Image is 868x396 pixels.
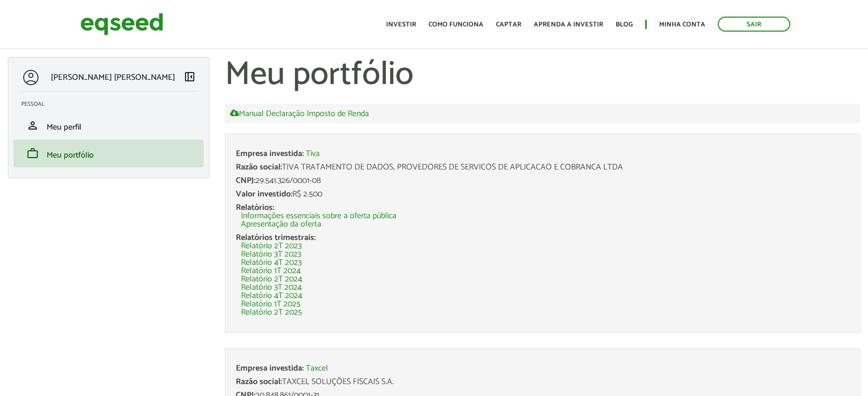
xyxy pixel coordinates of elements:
[429,21,483,28] a: Como funciona
[306,150,320,158] a: Tiva
[659,21,705,28] a: Minha conta
[241,242,302,250] a: Relatório 2T 2023
[241,212,396,220] a: Informações essenciais sobre a oferta pública
[236,378,849,386] div: TAXCEL SOLUÇÕES FISCAIS S.A.
[183,70,196,83] span: left_panel_close
[241,284,302,292] a: Relatório 3T 2024
[230,109,369,118] a: Manual Declaração Imposto de Renda
[225,57,860,93] h1: Meu portfólio
[47,120,81,134] span: Meu perfil
[21,101,204,107] h2: Pessoal
[21,147,196,160] a: workMeu portfólio
[236,177,849,185] div: 29.541.326/0001-08
[241,250,301,259] a: Relatório 3T 2023
[26,119,39,132] span: person
[236,163,849,172] div: TIVA TRATAMENTO DE DADOS, PROVEDORES DE SERVICOS DE APLICACAO E COBRANCA LTDA
[183,70,196,85] a: Colapsar menu
[306,364,328,373] a: Taxcel
[236,147,304,161] span: Empresa investida:
[236,201,274,215] span: Relatórios:
[236,361,304,375] span: Empresa investida:
[718,17,790,32] a: Sair
[26,147,39,160] span: work
[236,160,282,174] span: Razão social:
[241,220,321,229] a: Apresentação da oferta
[236,190,849,199] div: R$ 2.500
[241,275,302,284] a: Relatório 2T 2024
[236,375,282,389] span: Razão social:
[80,10,163,38] img: EqSeed
[496,21,521,28] a: Captar
[236,187,292,201] span: Valor investido:
[241,308,302,317] a: Relatório 2T 2025
[534,21,603,28] a: Aprenda a investir
[241,292,302,300] a: Relatório 4T 2024
[13,111,204,139] li: Meu perfil
[13,139,204,167] li: Meu portfólio
[236,174,255,188] span: CNPJ:
[241,267,301,275] a: Relatório 1T 2024
[241,259,302,267] a: Relatório 4T 2023
[616,21,633,28] a: Blog
[236,231,316,245] span: Relatórios trimestrais:
[51,73,175,82] p: [PERSON_NAME] [PERSON_NAME]
[386,21,416,28] a: Investir
[241,300,301,308] a: Relatório 1T 2025
[21,119,196,132] a: personMeu perfil
[47,148,94,162] span: Meu portfólio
